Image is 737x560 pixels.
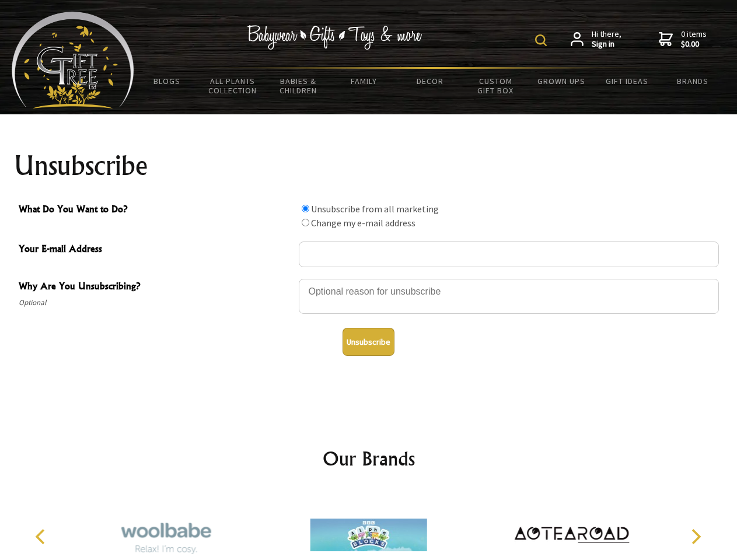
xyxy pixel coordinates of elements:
[311,217,415,229] label: Change my e-mail address
[200,69,266,103] a: All Plants Collection
[571,29,621,50] a: Hi there,Sign in
[463,69,529,103] a: Custom Gift Box
[528,69,594,93] a: Grown Ups
[266,69,331,103] a: Babies & Children
[592,29,621,50] span: Hi there,
[19,242,293,258] span: Your E-mail Address
[681,29,707,50] span: 0 items
[19,296,293,310] span: Optional
[19,202,293,219] span: What Do You Want to Do?
[14,152,724,180] h1: Unsubscribe
[19,279,293,296] span: Why Are You Unsubscribing?
[343,328,394,356] button: Unsubscribe
[535,34,547,46] img: product search
[302,219,309,226] input: What Do You Want to Do?
[681,39,707,50] strong: $0.00
[299,279,719,314] textarea: Why Are You Unsubscribing?
[299,242,719,267] input: Your E-mail Address
[683,524,708,549] button: Next
[594,69,660,93] a: Gift Ideas
[311,203,439,215] label: Unsubscribe from all marketing
[134,69,200,93] a: BLOGS
[302,205,309,212] input: What Do You Want to Do?
[29,524,55,549] button: Previous
[23,444,714,473] h2: Our Brands
[660,69,726,93] a: Brands
[12,12,134,108] img: Babyware - Gifts - Toys and more...
[331,69,397,93] a: Family
[397,69,463,93] a: Decor
[659,29,707,50] a: 0 items$0.00
[592,39,621,50] strong: Sign in
[247,25,422,50] img: Babywear - Gifts - Toys & more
